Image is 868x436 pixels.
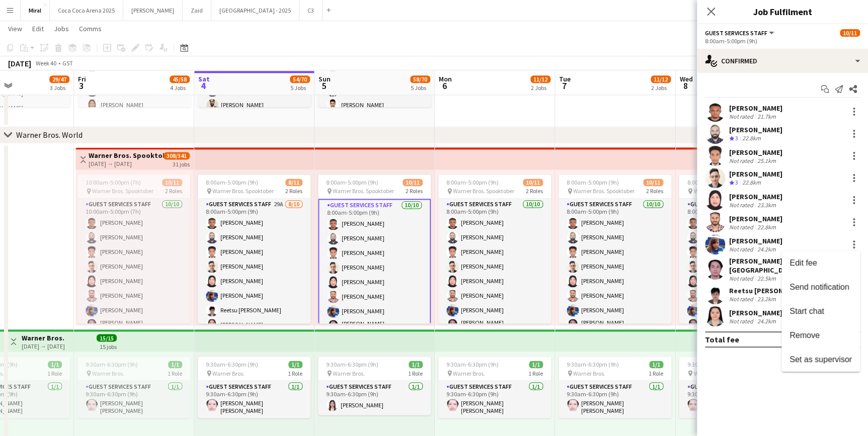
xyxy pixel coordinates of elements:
button: Remove [781,323,860,347]
button: Set as supervisor [781,347,860,372]
button: Start chat [781,299,860,323]
button: Edit fee [781,251,860,275]
button: Send notification [781,275,860,299]
span: Set as supervisor [790,355,852,364]
span: Start chat [790,307,824,315]
span: Edit fee [790,258,817,267]
span: Send notification [790,283,849,291]
span: Remove [790,331,820,339]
